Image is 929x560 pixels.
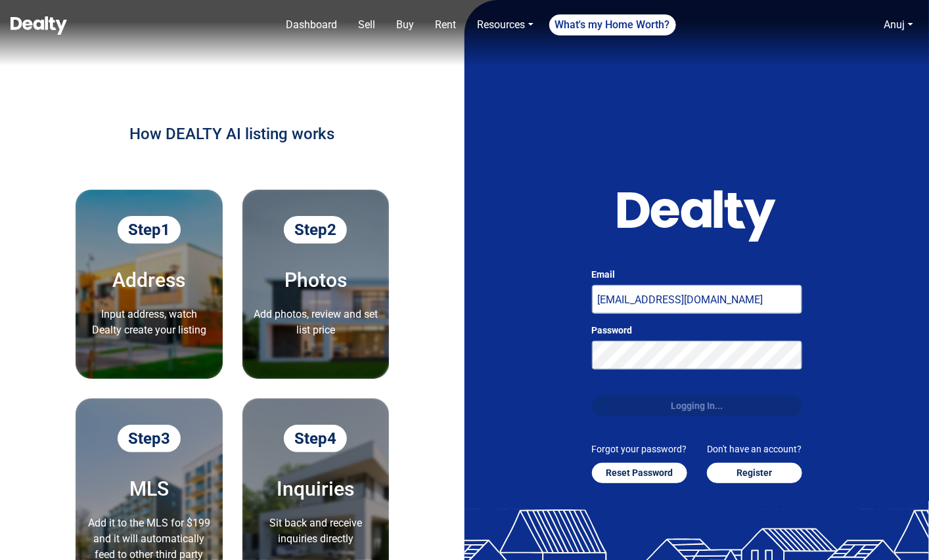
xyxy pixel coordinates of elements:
a: Anuj [884,18,905,31]
a: Resources [472,12,538,38]
span: Step 3 [118,425,181,452]
p: Forgot your password? [592,442,687,456]
a: Buy [391,12,419,38]
p: Sit back and receive inquiries directly [253,515,379,547]
a: Anuj [879,12,918,38]
h5: MLS [86,479,212,500]
h5: Inquiries [253,479,379,500]
span: Step 2 [284,216,347,244]
a: Sell [353,12,380,38]
h5: Address [86,270,212,291]
span: Step 4 [284,425,347,452]
label: Password [592,324,802,337]
span: Step 1 [118,216,181,244]
a: Rent [430,12,461,38]
a: What's my Home Worth? [549,14,676,35]
p: Input address, watch Dealty create your listing [86,307,212,338]
button: Register [707,463,802,483]
label: Email [592,268,802,282]
button: Reset Password [592,463,687,483]
p: Don't have an account? [707,442,802,456]
button: Logging In... [592,396,802,416]
h1: How DEALTY AI listing works [33,125,432,144]
a: Dashboard [281,12,342,38]
img: Dealty - Buy, Sell & Rent Homes [11,16,67,35]
p: Add photos, review and set list price [253,307,379,338]
h5: Photos [253,270,379,291]
iframe: BigID CMP Widget [7,521,46,560]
